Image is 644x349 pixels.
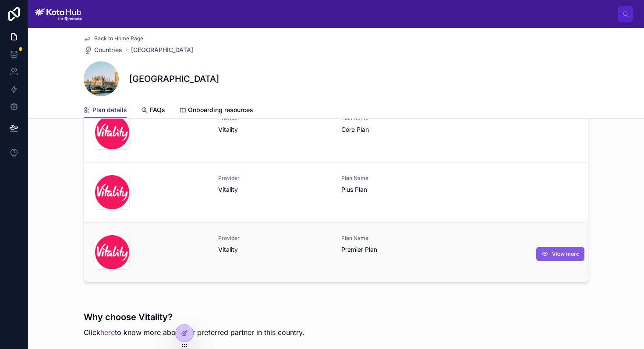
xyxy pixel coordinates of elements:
p: Click to know more about our preferred partner in this country. [84,327,588,338]
span: Plus Plan [341,185,454,194]
a: here [100,328,115,337]
button: View more [536,247,584,261]
a: ProviderVitalityPlan NameCore Plan [84,102,588,162]
h1: [GEOGRAPHIC_DATA] [129,73,219,85]
a: [GEOGRAPHIC_DATA] [131,46,193,54]
span: Plan details [92,106,127,114]
a: Onboarding resources [179,102,253,120]
a: ProviderVitalityPlan NamePlus Plan [84,162,588,222]
span: Back to Home Page [94,35,143,42]
div: scrollable content [89,12,618,16]
span: Countries [94,46,122,54]
img: App logo [35,7,82,21]
span: Onboarding resources [188,106,253,114]
span: FAQs [150,106,165,114]
span: Provider [218,175,331,182]
span: Vitality [218,245,331,254]
span: Provider [218,235,331,242]
span: Vitality [218,185,331,194]
span: Vitality [218,125,331,134]
a: ProviderVitalityPlan NamePremier PlanView more [84,222,588,282]
a: Countries [84,46,122,54]
span: Premier Plan [341,245,454,254]
a: FAQs [141,102,165,120]
a: Back to Home Page [84,35,143,42]
span: Plan Name [341,175,454,182]
span: Plan Name [341,235,454,242]
span: Core Plan [341,125,454,134]
a: Plan details [84,102,127,119]
span: View more [552,250,579,257]
h3: Why choose Vitality? [84,310,588,324]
